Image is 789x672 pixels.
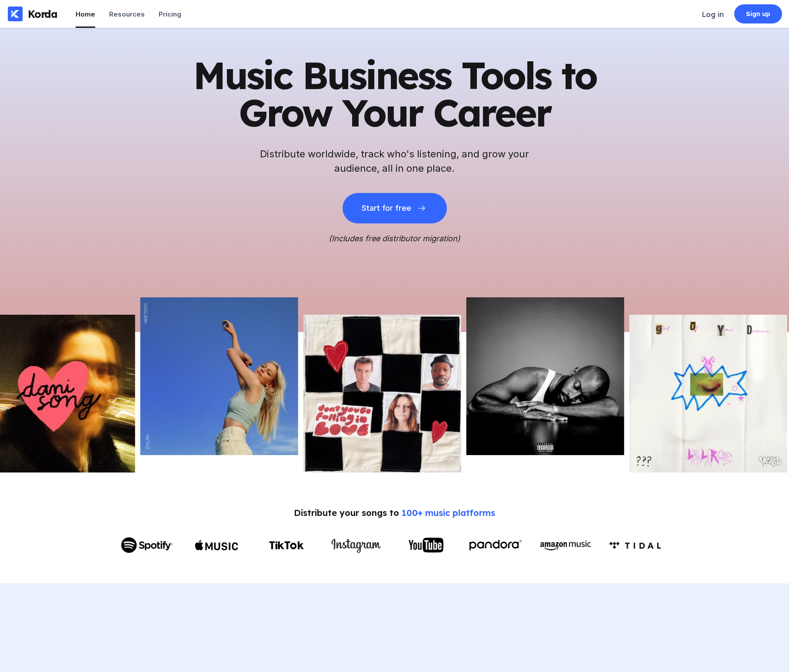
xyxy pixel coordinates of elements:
[256,147,534,176] h2: Distribute worldwide, track who's listening, and grow your audience, all in one place.
[269,541,304,549] img: TikTok
[303,315,461,472] img: Picture of the author
[28,7,57,20] div: Korda
[195,533,238,557] img: Apple Music
[140,297,298,455] img: Picture of the author
[746,10,771,18] div: Sign up
[294,507,495,518] div: Distribute your songs to
[109,10,145,18] div: Resources
[329,234,460,243] i: (Includes free distributor migration)
[609,542,661,549] img: Amazon
[466,297,624,455] img: Picture of the author
[362,204,411,213] div: Start for free
[76,10,95,18] div: Home
[402,507,495,518] span: 100+ music platforms
[469,540,522,550] img: Pandora
[629,315,787,472] img: Picture of the author
[539,538,592,552] img: Amazon
[330,536,382,555] img: Instagram
[409,538,443,552] img: YouTube
[182,57,608,131] h1: Music Business Tools to Grow Your Career
[343,193,447,223] button: Start for free
[702,10,724,19] div: Log in
[734,4,782,23] a: Sign up
[121,537,173,553] img: Spotify
[159,10,181,18] div: Pricing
